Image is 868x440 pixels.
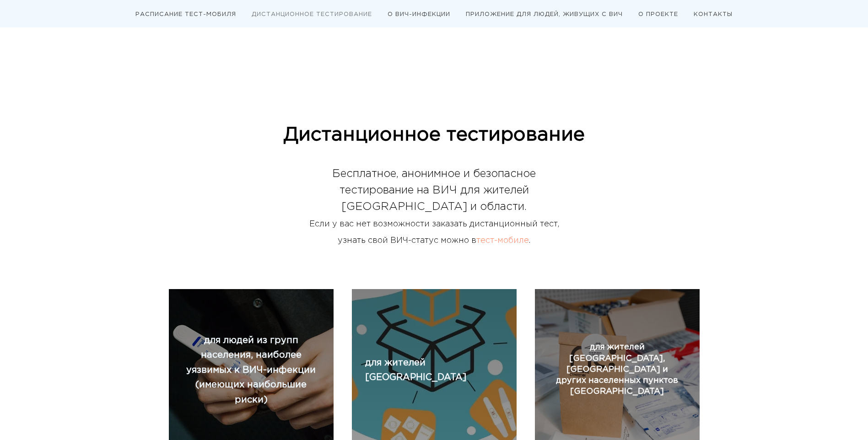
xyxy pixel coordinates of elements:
a: для жителей [GEOGRAPHIC_DATA], [GEOGRAPHIC_DATA] и других населенных пунктов [GEOGRAPHIC_DATA] [553,342,681,397]
a: для людей из групп населения, наиболее уязвимых к ВИЧ-инфекции (имеющих наибольшие риски) [182,333,320,407]
span: . [529,237,530,244]
a: О ВИЧ-ИНФЕКЦИИ [388,12,450,17]
a: тест-мобиле [476,237,529,244]
span: Бесплатное, анонимное и безопасное тестирование на ВИЧ для жителей [GEOGRAPHIC_DATA] и области. [332,169,536,212]
a: О ПРОЕКТЕ [638,12,678,17]
a: ПРИЛОЖЕНИЕ ДЛЯ ЛЮДЕЙ, ЖИВУЩИХ С ВИЧ [466,12,623,17]
a: КОНТАКТЫ [694,12,733,17]
span: Дистанционное тестирование [284,126,585,144]
a: ДИСТАНЦИОННОЕ ТЕСТИРОВАНИЕ [252,12,372,17]
span: для жителей [GEOGRAPHIC_DATA], [GEOGRAPHIC_DATA] и других населенных пунктов [GEOGRAPHIC_DATA] [556,343,678,395]
span: для людей из групп населения, наиболее уязвимых к ВИЧ-инфекции (имеющих наибольшие риски) [186,336,316,404]
a: РАСПИСАНИЕ ТЕСТ-МОБИЛЯ [135,12,236,17]
span: Если у вас нет возможности заказать дистанционный тест, узнать свой ВИЧ-статус можно в [309,220,559,244]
